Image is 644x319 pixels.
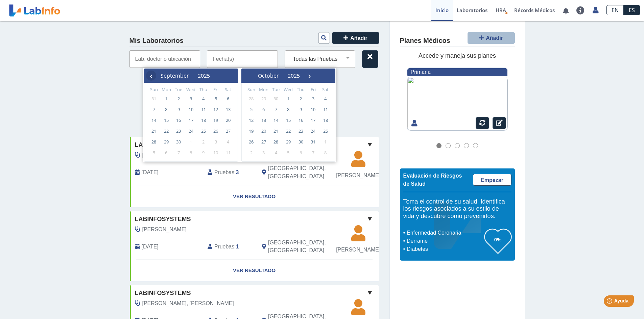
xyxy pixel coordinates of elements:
span: 7 [148,104,159,115]
li: Enfermedad Coronaria [405,229,484,237]
span: 30 [270,93,281,104]
a: Ver Resultado [130,186,379,207]
span: 17 [308,115,318,126]
span: 9 [198,147,209,158]
button: October [254,71,283,81]
span: 6 [161,147,172,158]
span: 2025 [198,72,210,79]
span: 7 [308,147,318,158]
span: 4 [320,93,331,104]
bs-datepicker-navigation-view: ​ ​ ​ [146,71,224,78]
th: weekday [160,86,173,93]
button: 2025 [283,71,304,81]
th: weekday [258,86,270,93]
th: weekday [282,86,295,93]
span: 12 [210,104,221,115]
span: 5 [283,147,294,158]
span: 2 [295,93,306,104]
span: 22 [161,126,172,136]
span: 26 [210,126,221,136]
span: Labinfosystems [135,215,191,224]
span: 10 [210,147,221,158]
span: 3 [308,93,318,104]
th: weekday [197,86,210,93]
span: 7 [270,104,281,115]
span: 8 [283,104,294,115]
span: 25 [320,126,331,136]
span: 15 [283,115,294,126]
span: 27 [258,136,269,147]
span: 16 [173,115,184,126]
li: Derrame [405,237,484,245]
span: 20 [258,126,269,136]
span: 2 [246,147,257,158]
span: 8 [320,147,331,158]
span: 1 [161,93,172,104]
th: weekday [319,86,332,93]
span: 2 [198,136,209,147]
a: Empezar [473,174,511,186]
span: 11 [198,104,209,115]
span: Labinfosystems [135,289,191,298]
span: Accede y maneja sus planes [419,52,496,59]
iframe: Help widget launcher [584,293,637,312]
span: 4 [223,136,234,147]
span: 26 [246,136,257,147]
span: Añadir [350,35,367,41]
button: September [156,71,193,81]
h5: Toma el control de su salud. Identifica los riesgos asociados a su estilo de vida y descubre cómo... [403,198,511,220]
span: Pruebas [214,168,234,177]
span: Rosario, Rosana [142,151,187,159]
div: : [202,164,257,181]
span: 3 [258,147,269,158]
span: Primaria [411,69,431,75]
span: 23 [295,126,306,136]
b: 1 [236,244,239,249]
span: 22 [283,126,294,136]
span: 2 [173,93,184,104]
span: HRA [496,7,506,14]
span: 3 [210,136,221,147]
span: 29 [258,93,269,104]
span: Añadir [486,35,503,41]
span: 18 [198,115,209,126]
span: Laboratorio Clínico Chegar [135,140,234,150]
div: : [202,239,257,255]
th: weekday [185,86,197,93]
h4: Mis Laboratorios [129,37,184,45]
span: 1 [186,136,196,147]
span: 18 [320,115,331,126]
span: October [258,72,279,79]
span: Rio Grande, PR [268,164,343,181]
span: 4 [270,147,281,158]
span: 24 [308,126,318,136]
span: 2022-05-20 [142,168,159,177]
input: Fecha(s) [207,50,278,68]
th: weekday [270,86,282,93]
button: Añadir [332,32,379,44]
span: Empezar [481,177,503,183]
span: 25 [198,126,209,136]
span: 9 [173,104,184,115]
span: 30 [295,136,306,147]
span: 6 [258,104,269,115]
span: 6 [295,147,306,158]
button: › [304,71,314,81]
span: 9 [295,104,306,115]
button: ‹ [146,71,156,81]
span: 3 [186,93,196,104]
span: 16 [295,115,306,126]
h3: 0% [484,235,511,244]
span: 5 [210,93,221,104]
span: 11 [320,104,331,115]
span: 19 [210,115,221,126]
span: September [161,72,189,79]
span: 20 [223,115,234,126]
th: weekday [172,86,185,93]
span: 1 [320,136,331,147]
span: 28 [270,136,281,147]
span: 19 [246,126,257,136]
